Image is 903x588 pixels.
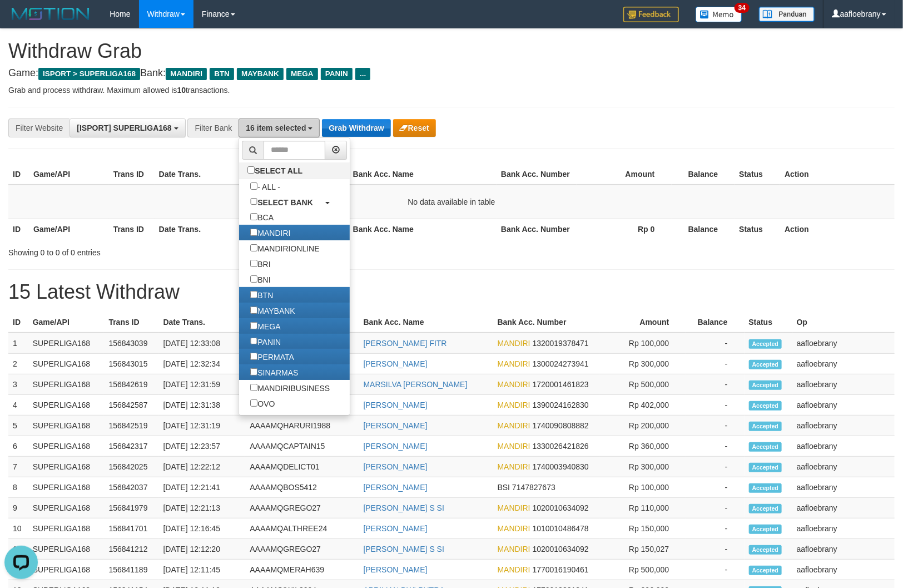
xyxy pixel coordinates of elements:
[322,119,390,137] button: Grab Withdraw
[239,162,314,178] label: SELECT ALL
[28,312,105,333] th: Game/API
[250,275,257,283] input: BNI
[599,354,686,374] td: Rp 300,000
[159,498,246,518] td: [DATE] 12:21:13
[38,68,140,80] span: ISPORT > SUPERLIGA168
[8,164,29,185] th: ID
[498,483,510,492] span: BSI
[792,395,895,416] td: aafloebrany
[792,354,895,374] td: aafloebrany
[239,334,292,349] label: PANIN
[735,164,780,185] th: Status
[8,333,28,354] td: 1
[792,498,895,518] td: aafloebrany
[250,368,257,375] input: SINARMAS
[749,566,782,575] span: Accepted
[28,518,105,539] td: SUPERLIGA168
[498,545,530,554] span: MANDIRI
[155,219,252,239] th: Date Trans.
[599,416,686,436] td: Rp 200,000
[239,287,284,303] label: BTN
[393,119,436,137] button: Reset
[159,436,246,457] td: [DATE] 12:23:57
[239,396,286,411] label: OVO
[599,539,686,560] td: Rp 150,027
[159,354,246,374] td: [DATE] 12:32:34
[247,166,255,174] input: SELECT ALL
[8,118,70,137] div: Filter Website
[599,374,686,395] td: Rp 500,000
[364,503,444,512] a: [PERSON_NAME] S SI
[364,421,428,430] a: [PERSON_NAME]
[8,457,28,477] td: 7
[364,483,428,492] a: [PERSON_NAME]
[792,416,895,436] td: aafloebrany
[533,401,589,409] span: Copy 1390024162830 to clipboard
[321,68,353,80] span: PANIN
[250,260,257,267] input: BRI
[735,3,750,13] span: 34
[104,477,158,498] td: 156842037
[686,374,745,395] td: -
[364,524,428,533] a: [PERSON_NAME]
[4,4,38,38] button: Open LiveChat chat widget
[533,442,589,451] span: Copy 1330026421826 to clipboard
[8,312,28,333] th: ID
[364,339,447,348] a: [PERSON_NAME] FITR
[364,401,428,409] a: [PERSON_NAME]
[686,518,745,539] td: -
[696,7,742,22] img: Button%20Memo.svg
[792,333,895,354] td: aafloebrany
[245,518,359,539] td: AAAAMQALTHREE24
[749,545,782,555] span: Accepted
[686,395,745,416] td: -
[512,483,555,492] span: Copy 7147827673 to clipboard
[577,219,672,239] th: Rp 0
[686,354,745,374] td: -
[104,312,158,333] th: Trans ID
[159,395,246,416] td: [DATE] 12:31:38
[749,463,782,472] span: Accepted
[109,219,155,239] th: Trans ID
[792,457,895,477] td: aafloebrany
[239,194,350,210] a: SELECT BANK
[8,436,28,457] td: 6
[8,539,28,560] td: 11
[166,68,207,80] span: MANDIRI
[780,219,895,239] th: Action
[498,359,530,368] span: MANDIRI
[780,164,895,185] th: Action
[104,436,158,457] td: 156842317
[104,457,158,477] td: 156842025
[498,421,530,430] span: MANDIRI
[237,68,284,80] span: MAYBANK
[749,401,782,411] span: Accepted
[355,68,370,80] span: ...
[686,416,745,436] td: -
[792,560,895,580] td: aafloebrany
[533,380,589,389] span: Copy 1720001461823 to clipboard
[599,498,686,518] td: Rp 110,000
[159,312,246,333] th: Date Trans.
[359,312,493,333] th: Bank Acc. Name
[239,209,285,225] label: BCA
[498,503,530,512] span: MANDIRI
[735,219,780,239] th: Status
[792,312,895,333] th: Op
[239,271,281,287] label: BNI
[77,123,171,132] span: [ISPORT] SUPERLIGA168
[28,333,105,354] td: SUPERLIGA168
[533,503,589,512] span: Copy 1020010634092 to clipboard
[497,219,577,239] th: Bank Acc. Number
[599,518,686,539] td: Rp 150,000
[749,483,782,493] span: Accepted
[250,244,257,251] input: MANDIRIONLINE
[792,539,895,560] td: aafloebrany
[104,560,158,580] td: 156841189
[8,40,895,62] h1: Withdraw Grab
[749,442,782,452] span: Accepted
[245,436,359,457] td: AAAAMQCAPTAIN15
[749,525,782,534] span: Accepted
[749,381,782,390] span: Accepted
[599,457,686,477] td: Rp 300,000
